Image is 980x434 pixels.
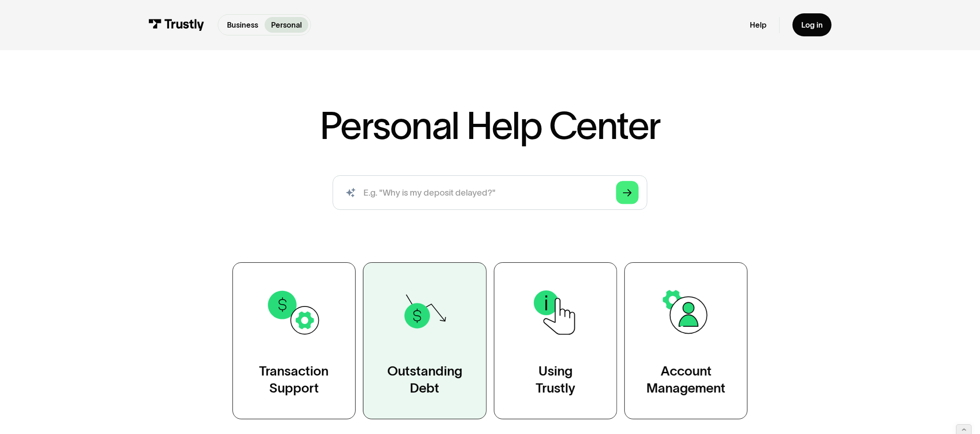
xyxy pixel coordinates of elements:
h1: Personal Help Center [320,107,660,145]
a: Business [221,17,265,33]
div: Transaction Support [259,363,329,398]
input: search [333,175,647,210]
a: TransactionSupport [232,262,356,420]
a: AccountManagement [624,262,748,420]
p: Business [227,19,258,31]
div: Account Management [646,363,725,398]
a: Log in [793,13,832,36]
div: Log in [801,20,823,30]
a: Personal [265,17,308,33]
form: Search [333,175,647,210]
img: Trustly Logo [148,19,205,31]
a: Help [750,20,766,30]
div: Using Trustly [536,363,575,398]
a: OutstandingDebt [363,262,486,420]
div: Outstanding Debt [387,363,462,398]
a: UsingTrustly [494,262,617,420]
p: Personal [271,19,302,31]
